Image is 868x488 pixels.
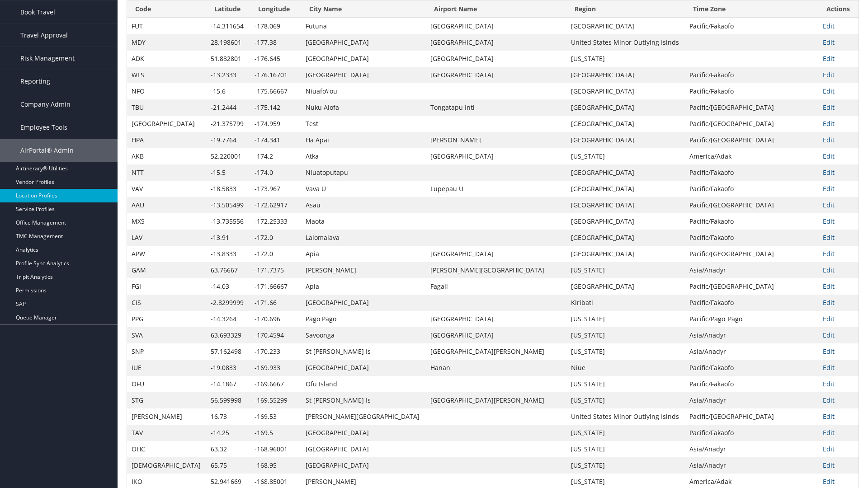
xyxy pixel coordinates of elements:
[823,87,835,95] a: Edit
[206,327,250,343] td: 63.693329
[127,51,206,67] td: ADK
[250,295,301,311] td: -171.66
[685,99,818,116] td: Pacific/[GEOGRAPHIC_DATA]
[823,249,835,258] a: Edit
[426,262,566,278] td: [PERSON_NAME][GEOGRAPHIC_DATA]
[250,327,301,343] td: -170.4594
[685,213,818,230] td: Pacific/Fakaofo
[426,132,566,148] td: [PERSON_NAME]
[685,327,818,343] td: Asia/Anadyr
[566,164,685,181] td: [GEOGRAPHIC_DATA]
[823,396,835,404] a: Edit
[206,425,250,441] td: -14.25
[250,311,301,327] td: -170.696
[823,331,835,339] a: Edit
[206,34,250,51] td: 28.198601
[685,197,818,213] td: Pacific/[GEOGRAPHIC_DATA]
[426,181,566,197] td: Lupepau U
[250,18,301,34] td: -178.069
[566,360,685,376] td: Niue
[127,392,206,408] td: STG
[206,246,250,262] td: -13.8333
[685,116,818,132] td: Pacific/[GEOGRAPHIC_DATA]
[206,0,250,18] th: Latitude: activate to sort column ascending
[206,376,250,392] td: -14.1867
[301,343,426,360] td: St [PERSON_NAME] Is
[426,148,566,164] td: [GEOGRAPHIC_DATA]
[250,392,301,408] td: -169.55299
[566,116,685,132] td: [GEOGRAPHIC_DATA]
[127,327,206,343] td: SVA
[566,311,685,327] td: [US_STATE]
[685,18,818,34] td: Pacific/Fakaofo
[823,168,835,177] a: Edit
[301,278,426,295] td: Apia
[301,392,426,408] td: St [PERSON_NAME] Is
[250,408,301,425] td: -169.53
[685,262,818,278] td: Asia/Anadyr
[127,116,206,132] td: [GEOGRAPHIC_DATA]
[426,67,566,83] td: [GEOGRAPHIC_DATA]
[566,408,685,425] td: United States Minor Outlying Islnds
[426,278,566,295] td: Fagali
[206,67,250,83] td: -13.2333
[823,363,835,372] a: Edit
[250,116,301,132] td: -174.959
[301,67,426,83] td: [GEOGRAPHIC_DATA]
[426,18,566,34] td: [GEOGRAPHIC_DATA]
[426,0,566,18] th: Airport Name: activate to sort column ascending
[206,181,250,197] td: -18.5833
[823,380,835,388] a: Edit
[566,132,685,148] td: [GEOGRAPHIC_DATA]
[206,457,250,474] td: 65.75
[823,54,835,63] a: Edit
[823,445,835,453] a: Edit
[566,99,685,116] td: [GEOGRAPHIC_DATA]
[566,18,685,34] td: [GEOGRAPHIC_DATA]
[685,230,818,246] td: Pacific/Fakaofo
[426,392,566,408] td: [GEOGRAPHIC_DATA][PERSON_NAME]
[301,425,426,441] td: [GEOGRAPHIC_DATA]
[823,103,835,112] a: Edit
[301,51,426,67] td: [GEOGRAPHIC_DATA]
[301,164,426,181] td: Niuatoputapu
[127,0,206,18] th: Code: activate to sort column ascending
[206,116,250,132] td: -21.375799
[206,278,250,295] td: -14.03
[566,246,685,262] td: [GEOGRAPHIC_DATA]
[685,246,818,262] td: Pacific/[GEOGRAPHIC_DATA]
[250,164,301,181] td: -174.0
[301,213,426,230] td: Maota
[823,136,835,144] a: Edit
[566,262,685,278] td: [US_STATE]
[127,148,206,164] td: AKB
[685,132,818,148] td: Pacific/[GEOGRAPHIC_DATA]
[250,376,301,392] td: -169.6667
[127,83,206,99] td: NFO
[823,428,835,437] a: Edit
[127,360,206,376] td: IUE
[566,148,685,164] td: [US_STATE]
[250,34,301,51] td: -177.38
[566,230,685,246] td: [GEOGRAPHIC_DATA]
[250,99,301,116] td: -175.142
[685,392,818,408] td: Asia/Anadyr
[823,298,835,307] a: Edit
[250,262,301,278] td: -171.7375
[823,201,835,209] a: Edit
[823,266,835,274] a: Edit
[250,246,301,262] td: -172.0
[685,376,818,392] td: Pacific/Fakaofo
[250,230,301,246] td: -172.0
[823,412,835,421] a: Edit
[20,24,68,47] span: Travel Approval
[206,51,250,67] td: 51.882801
[127,343,206,360] td: SNP
[823,314,835,323] a: Edit
[127,197,206,213] td: AAU
[566,278,685,295] td: [GEOGRAPHIC_DATA]
[566,34,685,51] td: United States Minor Outlying Islnds
[685,148,818,164] td: America/Adak
[206,164,250,181] td: -15.5
[685,311,818,327] td: Pacific/Pago_Pago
